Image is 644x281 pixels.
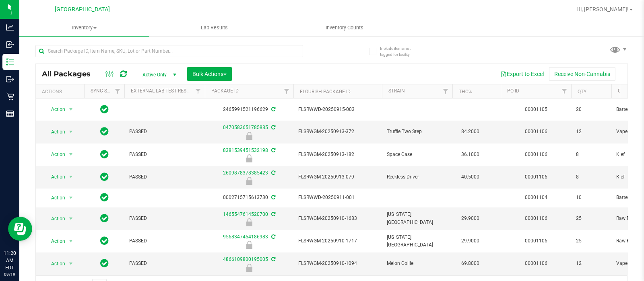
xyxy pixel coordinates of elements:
span: Space Case [387,151,448,158]
span: Sync from Compliance System [270,148,275,153]
a: External Lab Test Result [131,88,194,94]
span: Sync from Compliance System [270,107,275,112]
span: Reckless Driver [387,173,448,181]
a: 1465547614520700 [223,211,268,217]
button: Export to Excel [495,67,549,81]
span: FLSRWGM-20250913-372 [298,128,377,135]
span: [US_STATE] [GEOGRAPHIC_DATA] [387,234,448,249]
span: select [66,236,76,247]
inline-svg: Outbound [6,75,14,83]
span: In Sync [100,235,109,246]
span: Include items not tagged for facility [380,45,420,57]
span: In Sync [100,104,109,115]
a: 00001106 [525,129,547,134]
div: Newly Received [204,241,295,249]
span: Action [44,213,66,224]
span: Inventory [19,24,149,31]
span: select [66,171,76,183]
inline-svg: Analytics [6,23,14,31]
a: Flourish Package ID [300,89,351,94]
span: PASSED [129,237,200,245]
span: Sync from Compliance System [270,125,275,130]
a: Filter [192,84,205,98]
span: select [66,104,76,115]
div: Actions [42,89,81,94]
span: Truffle Two Step [387,128,448,135]
a: Filter [111,84,124,98]
span: Bulk Actions [192,71,227,77]
inline-svg: Retail [6,92,14,101]
span: FLSRWWD-20250915-003 [298,106,377,113]
iframe: Resource center [8,217,32,241]
a: Filter [280,84,293,98]
span: Sync from Compliance System [270,195,275,200]
span: PASSED [129,173,200,181]
span: [GEOGRAPHIC_DATA] [55,6,110,13]
div: Newly Received [204,132,295,140]
span: Action [44,171,66,183]
a: Qty [578,89,586,94]
div: Newly Received [204,154,295,162]
a: 00001106 [525,260,547,266]
a: THC% [459,89,472,94]
span: FLSRWGM-20250913-182 [298,151,377,158]
span: PASSED [129,151,200,158]
span: In Sync [100,213,109,224]
span: 25 [576,215,607,222]
span: 10 [576,194,607,201]
span: [US_STATE] [GEOGRAPHIC_DATA] [387,211,448,226]
div: 2465991521196629 [204,106,295,113]
p: 09/19 [4,271,16,277]
input: Search Package ID, Item Name, SKU, Lot or Part Number... [35,45,303,57]
span: 8 [576,151,607,158]
span: FLSRWGM-20250910-1717 [298,237,377,245]
span: 84.2000 [457,126,483,137]
div: Newly Received [204,177,295,185]
span: 69.8000 [457,258,483,269]
a: 9568347454186983 [223,234,268,240]
span: Sync from Compliance System [270,234,275,240]
span: FLSRWWD-20250911-001 [298,194,377,201]
span: select [66,126,76,137]
a: 8381539451532198 [223,148,268,153]
inline-svg: Inventory [6,58,14,66]
a: Filter [439,84,452,98]
span: 12 [576,128,607,135]
div: 0002715715613730 [204,194,295,201]
span: FLSRWGM-20250913-079 [298,173,377,181]
span: PASSED [129,128,200,135]
span: select [66,258,76,269]
a: 0470583651785885 [223,125,268,130]
span: In Sync [100,149,109,160]
span: 25 [576,237,607,245]
span: select [66,192,76,203]
a: Lab Results [149,19,279,36]
button: Bulk Actions [187,67,232,81]
p: 11:20 AM EDT [4,250,16,271]
span: Action [44,104,66,115]
span: PASSED [129,260,200,267]
span: In Sync [100,192,109,203]
span: Melon Collie [387,260,448,267]
span: In Sync [100,171,109,183]
a: Package ID [211,88,239,94]
span: 29.9000 [457,235,483,247]
span: Inventory Counts [315,24,374,31]
div: Newly Received [204,264,295,272]
span: Action [44,149,66,160]
span: Sync from Compliance System [270,256,275,262]
span: Action [44,126,66,137]
button: Receive Non-Cannabis [549,67,615,81]
span: 29.9000 [457,213,483,224]
inline-svg: Inbound [6,41,14,49]
span: select [66,213,76,224]
a: 2609878378385423 [223,170,268,176]
span: In Sync [100,258,109,269]
span: 36.1000 [457,149,483,160]
span: 20 [576,106,607,113]
span: 8 [576,173,607,181]
a: 00001106 [525,215,547,221]
span: 12 [576,260,607,267]
span: All Packages [42,70,99,78]
span: select [66,149,76,160]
